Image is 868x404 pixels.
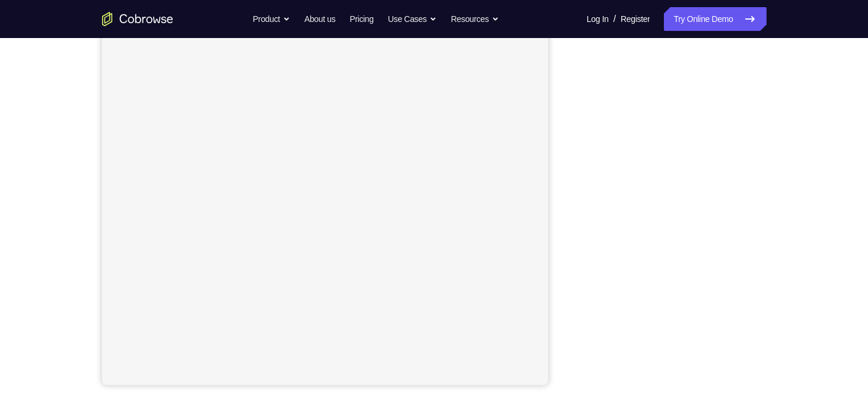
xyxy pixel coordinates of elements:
button: Resources [451,7,499,31]
a: Register [621,7,650,31]
a: About us [304,7,335,31]
a: Log In [587,7,609,31]
span: / [613,12,616,26]
a: Go to the home page [102,12,173,26]
a: Try Online Demo [664,7,766,31]
button: Use Cases [388,7,437,31]
button: Product [253,7,290,31]
a: Pricing [349,7,373,31]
